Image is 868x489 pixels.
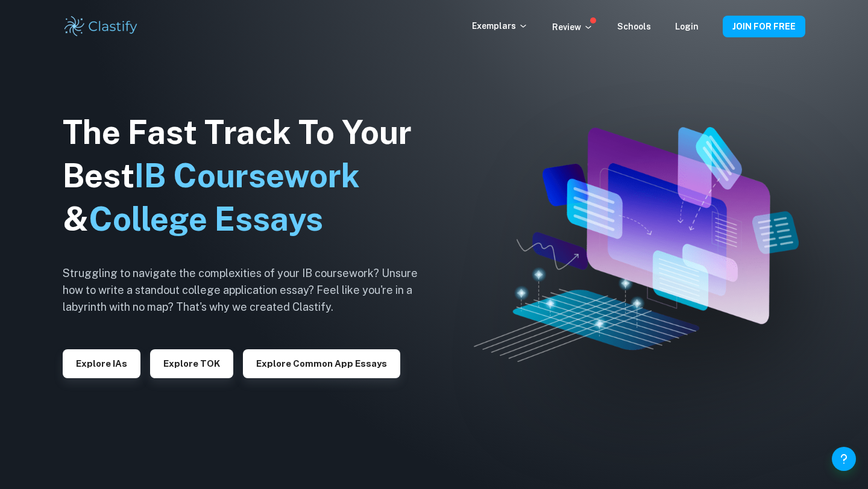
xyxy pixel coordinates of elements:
button: Explore IAs [63,349,140,378]
button: Explore TOK [150,349,233,378]
button: Help and Feedback [832,447,856,471]
img: Clastify logo [63,14,139,39]
span: IB Coursework [134,157,360,195]
button: JOIN FOR FREE [723,16,805,37]
a: Explore IAs [63,357,140,369]
a: Explore TOK [150,357,233,369]
a: Explore Common App essays [243,357,400,369]
button: Explore Common App essays [243,349,400,378]
p: Exemplars [472,19,528,33]
h6: Struggling to navigate the complexities of your IB coursework? Unsure how to write a standout col... [63,265,436,316]
img: Clastify hero [474,127,799,362]
h1: The Fast Track To Your Best & [63,111,436,241]
span: College Essays [89,200,323,238]
p: Review [552,20,593,34]
a: Schools [617,22,651,31]
a: Login [675,22,699,31]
